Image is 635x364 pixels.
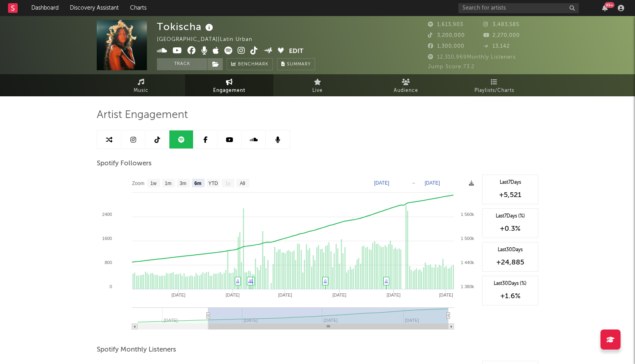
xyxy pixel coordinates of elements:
div: +0.3 % [486,224,534,234]
text: 1 500k [461,236,474,241]
text: [DATE] [171,293,185,297]
span: Spotify Followers [97,159,152,169]
div: Last 30 Days (%) [486,280,534,287]
text: Zoom [132,181,145,186]
text: YTD [208,181,218,186]
div: Last 30 Days [486,246,534,254]
button: Edit [289,47,303,57]
span: 1,300,000 [428,44,464,49]
a: ♫ [250,278,253,283]
span: Audience [394,86,418,96]
text: 1y [225,181,230,186]
text: [DATE] [374,180,389,186]
text: [DATE] [278,293,292,297]
text: → [411,180,416,186]
div: +24,885 [486,258,534,267]
input: Search for artists [458,3,579,13]
span: 3,483,585 [483,22,519,27]
a: ♫ [236,278,239,283]
div: +5,521 [486,190,534,200]
div: [GEOGRAPHIC_DATA] | Latin Urban [157,35,262,45]
text: 3m [180,181,187,186]
span: 3,200,000 [428,33,465,38]
a: Engagement [185,74,273,96]
a: Playlists/Charts [450,74,538,96]
a: Music [97,74,185,96]
span: 13,142 [483,44,510,49]
a: Audience [362,74,450,96]
span: Benchmark [238,60,269,69]
button: Track [157,58,207,70]
text: All [240,181,245,186]
a: ♫ [248,278,251,283]
div: Tokischa [157,20,215,33]
text: 1m [165,181,172,186]
span: 1,613,903 [428,22,463,27]
text: 2400 [102,212,112,217]
text: 1600 [102,236,112,241]
span: Summary [287,62,311,67]
div: +1.6 % [486,291,534,301]
text: [DATE] [387,293,401,297]
span: Jump Score: 73.2 [428,64,474,69]
text: 1 560k [461,212,474,217]
text: 1w [151,181,157,186]
button: Summary [277,58,315,70]
span: Live [312,86,323,96]
text: 800 [105,260,112,265]
a: Live [273,74,362,96]
text: [DATE] [226,293,240,297]
text: 1 380k [461,284,474,289]
button: 99+ [602,5,608,11]
div: Last 7 Days (%) [486,213,534,220]
div: Last 7 Days [486,179,534,186]
text: [DATE] [439,293,453,297]
div: 99 + [604,2,615,8]
span: Engagement [213,86,245,96]
a: ♫ [385,278,388,283]
text: 6m [194,181,201,186]
span: 2,270,000 [483,33,520,38]
text: [DATE] [425,180,440,186]
a: ♫ [324,278,327,283]
text: 0 [110,284,112,289]
text: 1 440k [461,260,474,265]
a: Benchmark [227,58,273,70]
span: 12,310,969 Monthly Listeners [428,55,516,60]
text: [DATE] [332,293,346,297]
span: Music [134,86,149,96]
span: Playlists/Charts [474,86,514,96]
span: Spotify Monthly Listeners [97,345,176,355]
span: Artist Engagement [97,110,188,120]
